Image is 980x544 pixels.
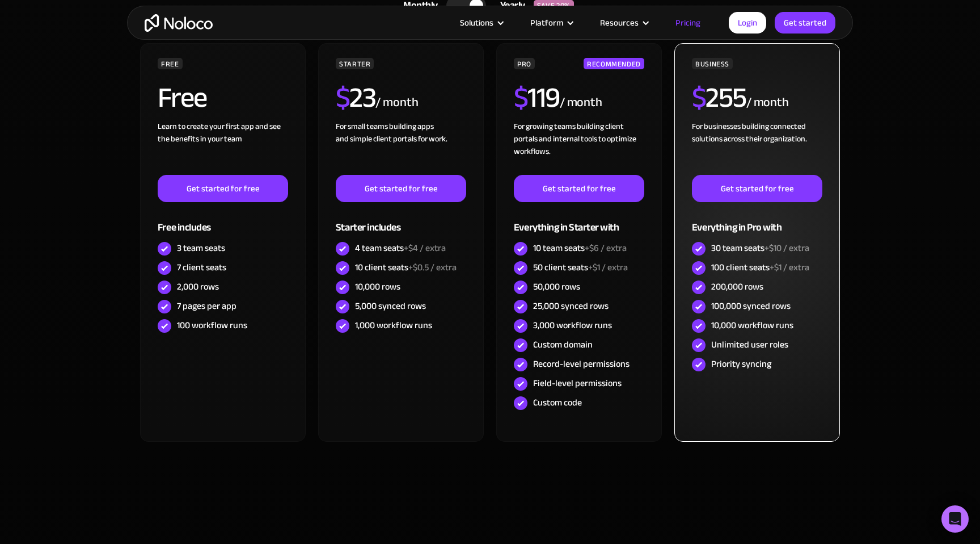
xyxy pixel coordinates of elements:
[514,71,528,124] span: $
[764,240,809,257] span: +$10 / extra
[336,58,374,69] div: STARTER
[770,259,809,276] span: +$1 / extra
[158,58,183,69] div: FREE
[692,202,822,239] div: Everything in Pro with
[514,58,535,69] div: PRO
[711,338,788,351] div: Unlimited user roles
[514,83,560,112] h2: 119
[533,358,630,370] div: Record-level permissions
[560,94,602,112] div: / month
[533,377,622,390] div: Field-level permissions
[533,281,580,293] div: 50,000 rows
[711,358,771,370] div: Priority syncing
[711,300,791,312] div: 100,000 synced rows
[692,175,822,202] a: Get started for free
[533,261,628,274] div: 50 client seats
[177,281,219,293] div: 2,000 rows
[408,259,457,276] span: +$0.5 / extra
[516,15,586,30] div: Platform
[336,120,466,175] div: For small teams building apps and simple client portals for work. ‍
[375,94,418,112] div: / month
[177,319,247,332] div: 100 workflow runs
[533,242,627,254] div: 10 team seats
[775,12,835,34] a: Get started
[158,175,288,202] a: Get started for free
[746,94,789,112] div: / month
[514,202,644,239] div: Everything in Starter with
[355,261,457,274] div: 10 client seats
[336,71,350,124] span: $
[530,15,563,30] div: Platform
[460,15,493,30] div: Solutions
[355,300,426,312] div: 5,000 synced rows
[336,175,466,202] a: Get started for free
[177,242,225,254] div: 3 team seats
[533,338,593,351] div: Custom domain
[584,58,644,69] div: RECOMMENDED
[661,15,715,30] a: Pricing
[533,319,612,332] div: 3,000 workflow runs
[404,240,446,257] span: +$4 / extra
[446,15,516,30] div: Solutions
[588,259,628,276] span: +$1 / extra
[711,281,763,293] div: 200,000 rows
[177,300,236,312] div: 7 pages per app
[355,319,432,332] div: 1,000 workflow runs
[158,83,207,112] h2: Free
[145,14,213,32] a: home
[711,242,809,254] div: 30 team seats
[941,505,969,533] div: Open Intercom Messenger
[729,12,766,34] a: Login
[692,83,746,112] h2: 255
[533,396,582,409] div: Custom code
[158,120,288,175] div: Learn to create your first app and see the benefits in your team ‍
[692,120,822,175] div: For businesses building connected solutions across their organization. ‍
[514,120,644,175] div: For growing teams building client portals and internal tools to optimize workflows.
[600,15,639,30] div: Resources
[533,300,609,312] div: 25,000 synced rows
[336,202,466,239] div: Starter includes
[514,175,644,202] a: Get started for free
[692,58,733,69] div: BUSINESS
[158,202,288,239] div: Free includes
[692,71,706,124] span: $
[355,242,446,254] div: 4 team seats
[355,281,400,293] div: 10,000 rows
[711,261,809,274] div: 100 client seats
[177,261,226,274] div: 7 client seats
[336,83,376,112] h2: 23
[585,240,627,257] span: +$6 / extra
[586,15,661,30] div: Resources
[711,319,793,332] div: 10,000 workflow runs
